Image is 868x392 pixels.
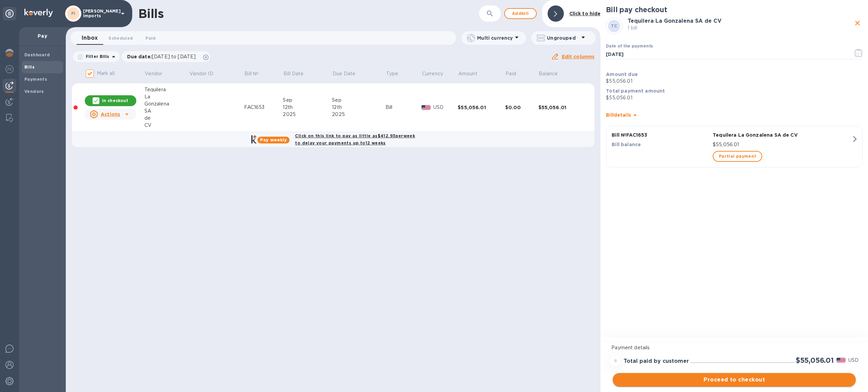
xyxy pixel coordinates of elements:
p: Vendor ID [190,70,213,77]
b: Pay weekly [260,137,287,142]
span: [DATE] to [DATE] [152,54,196,59]
span: Due Date [333,70,364,77]
span: Inbox [82,33,98,43]
p: Due Date [333,70,355,77]
p: $55,056.01 [606,78,863,85]
div: = [610,355,621,366]
p: Type [386,70,398,77]
img: Foreign exchange [5,65,14,73]
p: Bill № FAC1653 [612,132,710,138]
div: 12th [332,104,386,111]
p: Mark all [97,70,115,77]
b: Payments [24,77,47,82]
p: Balance [539,70,558,77]
u: Edit columns [562,54,595,59]
p: $55,056.01 [606,94,863,101]
p: 1 bill [628,24,852,32]
h1: Bills [138,6,163,21]
div: Billdetails [606,104,863,126]
div: Tequilera [144,86,189,93]
div: 2025 [332,111,386,118]
div: 2025 [283,111,332,118]
div: SA [144,107,189,115]
span: Vendor ID [190,70,222,77]
label: Date of the payments [606,44,653,48]
p: Payment details [611,344,857,351]
b: Bill details [606,112,631,118]
span: Paid [145,35,156,42]
b: Click on this link to pay as little as $412.93 per week to delay your payments up to 12 weeks [295,133,415,145]
span: Proceed to checkout [618,376,850,384]
b: TC [611,23,617,28]
b: Dashboard [24,52,50,57]
div: CV [144,122,189,129]
p: In checkout [102,98,128,103]
h3: Total paid by customer [624,358,689,365]
span: Balance [539,70,567,77]
button: Partial payment [713,151,762,162]
div: $55,056.01 [458,104,505,111]
div: Due date:[DATE] to [DATE] [122,51,211,62]
span: Scheduled [108,35,133,42]
b: Vendors [24,89,44,94]
img: Logo [24,9,53,17]
div: FAC1653 [244,104,283,111]
b: Click to hide [569,11,601,16]
div: Sep [283,97,332,104]
span: Bill Date [283,70,312,77]
div: de [144,115,189,122]
button: Proceed to checkout [613,373,856,387]
p: Currency [422,70,443,77]
div: $55,056.01 [538,104,586,111]
div: Gonzalena [144,100,189,107]
b: PI [71,11,76,16]
button: close [852,18,863,28]
b: Tequilera La Gonzalena SA de CV [628,18,722,24]
p: $55,056.01 [713,141,851,148]
p: Bill balance [612,141,710,148]
span: Vendor [145,70,171,77]
span: Paid [506,70,525,77]
div: $0.00 [505,104,538,111]
p: [PERSON_NAME] Imports [83,9,117,18]
p: Paid [506,70,516,77]
img: USD [836,358,846,362]
p: USD [848,357,859,364]
p: Bill № [244,70,258,77]
p: Amount [458,70,477,77]
h2: $55,056.01 [796,356,834,365]
b: Total payment amount [606,88,665,94]
b: Amount due [606,72,638,77]
u: Actions [101,112,120,117]
p: Multi currency [477,35,513,41]
button: Bill №FAC1653Tequilera La Gonzalena SA de CVBill balance$55,056.01Partial payment [606,126,863,168]
p: Filter Bills [83,54,110,59]
p: Ungrouped [547,35,579,41]
p: Tequilera La Gonzalena SA de CV [713,132,851,138]
p: Bill Date [283,70,303,77]
span: Type [386,70,407,77]
span: Partial payment [719,152,756,160]
span: Amount [458,70,486,77]
div: Sep [332,97,386,104]
div: Bill [386,104,421,111]
span: Bill № [244,70,267,77]
p: Vendor [145,70,162,77]
img: USD [421,105,431,110]
button: Addbill [504,8,537,19]
p: USD [433,104,458,111]
div: Unpin categories [3,7,16,20]
div: La [144,93,189,100]
b: Bills [24,64,35,70]
div: 12th [283,104,332,111]
p: Pay [24,33,60,39]
h2: Bill pay checkout [606,5,863,14]
span: Add bill [510,9,531,18]
p: Due date : [127,53,199,60]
